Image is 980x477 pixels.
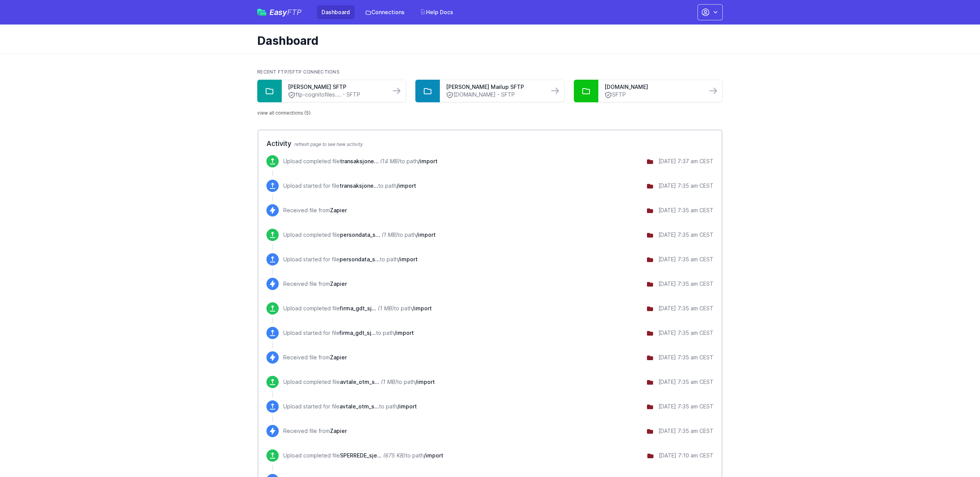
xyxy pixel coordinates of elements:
[340,158,379,164] span: transaksjoner_sjekket.csv
[604,83,701,91] a: [DOMAIN_NAME]
[283,452,443,459] p: Upload completed file to path
[382,231,398,238] i: (1 MB)
[378,305,394,311] i: (1 MB)
[658,329,714,337] div: [DATE] 7:35 am CEST
[330,280,347,287] span: Zapier
[283,354,347,361] p: Received file from
[340,231,380,238] span: persondata_sjekket.csv
[283,207,347,214] p: Received file from
[383,452,405,459] i: (675 KB)
[257,9,266,16] img: easyftp_logo.png
[658,354,714,361] div: [DATE] 7:35 am CEST
[330,428,347,434] span: Zapier
[257,69,723,75] h2: Recent FTP/SFTP Connections
[283,378,435,386] p: Upload completed file to path
[283,157,438,165] p: Upload completed file to path
[658,256,714,263] div: [DATE] 7:35 am CEST
[257,110,310,116] a: view all connections (5)
[658,378,714,386] div: [DATE] 7:35 am CEST
[658,207,714,214] div: [DATE] 7:35 am CEST
[257,34,717,48] h1: Dashboard
[340,329,376,336] span: firma_gdt_sjekket.csv
[658,157,714,165] div: [DATE] 7:37 am CEST
[446,91,542,99] a: [DOMAIN_NAME] - SFTP
[415,5,458,19] a: Help Docs
[330,207,347,213] span: Zapier
[398,256,418,262] span: /import
[416,231,436,238] span: /import
[317,5,354,19] a: Dashboard
[340,256,380,262] span: persondata_sjekket.csv
[283,403,417,410] p: Upload started for file to path
[361,5,409,19] a: Connections
[658,403,714,410] div: [DATE] 7:35 am CEST
[283,280,347,288] p: Received file from
[381,379,397,385] i: (1 MB)
[604,91,701,99] a: SFTP
[283,329,414,337] p: Upload started for file to path
[397,403,417,410] span: /import
[394,329,414,336] span: /import
[340,403,379,410] span: avtale_otm_sjekket.csv
[287,8,302,17] span: FTP
[257,8,302,16] a: EasyFTP
[340,305,376,311] span: firma_gdt_sjekket.csv
[288,83,384,91] a: [PERSON_NAME] SFTP
[415,379,435,385] span: /import
[330,354,347,361] span: Zapier
[283,256,418,263] p: Upload started for file to path
[397,182,416,189] span: /import
[412,305,432,311] span: /import
[283,182,416,190] p: Upload started for file to path
[659,452,714,459] div: [DATE] 7:10 am CEST
[658,280,714,288] div: [DATE] 7:35 am CEST
[283,231,436,239] p: Upload completed file to path
[658,427,714,435] div: [DATE] 7:35 am CEST
[294,141,363,147] span: refresh page to see new activity
[340,452,382,459] span: SPERREDE_sjekket.csv
[340,182,378,189] span: transaksjoner_sjekket.csv
[446,83,542,91] a: [PERSON_NAME] Mailup SFTP
[658,182,714,190] div: [DATE] 7:35 am CEST
[269,8,302,16] span: Easy
[380,158,400,164] i: (14 MB)
[283,305,432,312] p: Upload completed file to path
[288,91,384,99] a: ftp-cognitofiles.... - SFTP
[418,158,438,164] span: /import
[283,427,347,435] p: Received file from
[658,305,714,312] div: [DATE] 7:35 am CEST
[658,231,714,239] div: [DATE] 7:35 am CEST
[266,138,714,149] h2: Activity
[340,379,379,385] span: avtale_otm_sjekket.csv
[424,452,443,459] span: /import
